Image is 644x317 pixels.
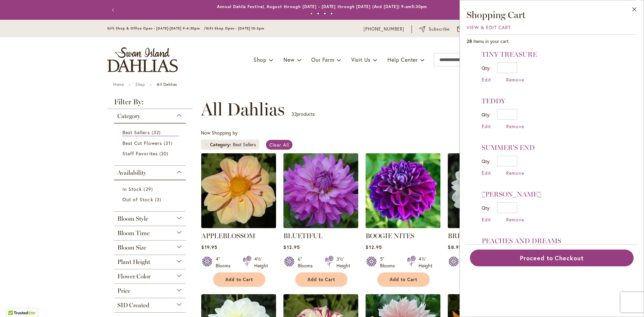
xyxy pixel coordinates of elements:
img: APPLEBLOSSOM [201,153,276,228]
label: Qty [482,111,490,118]
span: Gift Shop Open - [DATE] 10-3pm [206,26,264,31]
span: Best Cut Flowers [122,140,162,146]
a: Edit [482,170,491,176]
a: Annual Dahlia Festival, August through [DATE] - [DATE] through [DATE] (And [DATE]) 9-am5:30pm [217,4,427,9]
span: Bloom Style [117,215,148,222]
button: Add to Cart [295,272,347,287]
a: Clear All [266,140,292,150]
label: Qty [482,158,490,164]
div: 6" Blooms [298,256,317,269]
span: Subscribe [429,26,450,33]
span: Staff Favorites [122,150,158,157]
label: Qty [482,205,490,211]
span: 3 [155,196,163,203]
div: 3½' Height [336,256,350,269]
span: Price [117,287,130,295]
button: Proceed to Checkout [470,250,634,266]
a: SUMMER'S END [482,144,535,152]
a: Out of Stock 3 [122,196,179,203]
span: Category [210,141,233,148]
span: $12.95 [366,244,382,250]
a: Remove [506,76,524,83]
span: $8.95 [448,244,462,250]
a: APPLEBLOSSOM [201,223,276,229]
img: BOOGIE NITES [366,153,440,228]
span: Add to Cart [390,277,417,282]
a: BOOGIE NITES [366,232,414,240]
a: Remove [506,170,524,176]
a: Staff Favorites [122,150,179,157]
a: Remove Category Best Sellers [204,143,208,147]
span: Plant Height [117,258,150,266]
span: 29 [144,186,154,193]
a: TINY TREASURE [482,50,537,58]
span: Flower Color [117,273,151,280]
button: 3 of 4 [324,12,326,15]
a: [PHONE_NUMBER] [364,26,404,33]
a: Edit [482,123,491,129]
a: Home [113,82,124,87]
span: Shop [254,56,267,63]
span: In Stock [122,186,142,192]
iframe: Launch Accessibility Center [5,293,24,312]
strong: Filter By: [107,98,193,109]
a: BRIDE TO BE [448,223,523,229]
button: Previous [107,3,121,17]
a: Email Us [457,26,487,33]
button: Add to Cart [213,272,265,287]
a: store logo [107,47,178,72]
div: 4½' Height [254,256,268,269]
span: 20 [159,150,170,157]
a: APPLEBLOSSOM [201,232,255,240]
span: Best Sellers [122,129,150,136]
button: 4 of 4 [330,12,333,15]
img: Bluetiful [283,153,358,228]
a: BRIDE TO BE [448,232,491,240]
div: 4" Blooms [216,256,234,269]
div: Best Sellers [233,141,256,148]
a: Best Sellers [122,129,179,136]
a: Bluetiful [283,223,358,229]
a: [PERSON_NAME] [482,190,541,198]
button: 2 of 4 [317,12,319,15]
span: Add to Cart [308,277,335,282]
span: $12.95 [283,244,300,250]
a: Remove [506,216,524,223]
span: Gift Shop & Office Open - [DATE]-[DATE] 9-4:30pm / [107,26,206,31]
span: Add to Cart [225,277,253,282]
a: BLUETIFUL [283,232,323,240]
button: 1 of 4 [310,12,313,15]
a: Remove [506,123,524,129]
div: 5" Blooms [380,256,399,269]
span: Availability [117,169,146,176]
span: All Dahlias [201,99,285,119]
button: Add to Cart [377,272,430,287]
span: Help Center [387,56,418,63]
a: PEACHES AND DREAMS [482,237,561,245]
span: 28 [467,38,472,44]
span: Clear All [269,142,289,148]
a: Best Cut Flowers [122,140,179,147]
a: Subscribe [419,26,450,33]
a: Edit [482,216,491,223]
span: Shopping Cart [467,9,526,20]
span: Now Shopping by [201,129,237,136]
span: 31 [164,140,174,147]
span: View & Edit Cart [467,24,511,31]
img: BRIDE TO BE [448,153,523,228]
p: products [291,109,315,119]
span: items in your cart. [473,38,509,44]
strong: All Dahlias [157,82,177,87]
span: Our Farm [311,56,334,63]
span: SID Created [117,302,149,309]
span: 32 [291,111,297,117]
span: Edit [482,76,491,83]
span: Category [117,112,140,120]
